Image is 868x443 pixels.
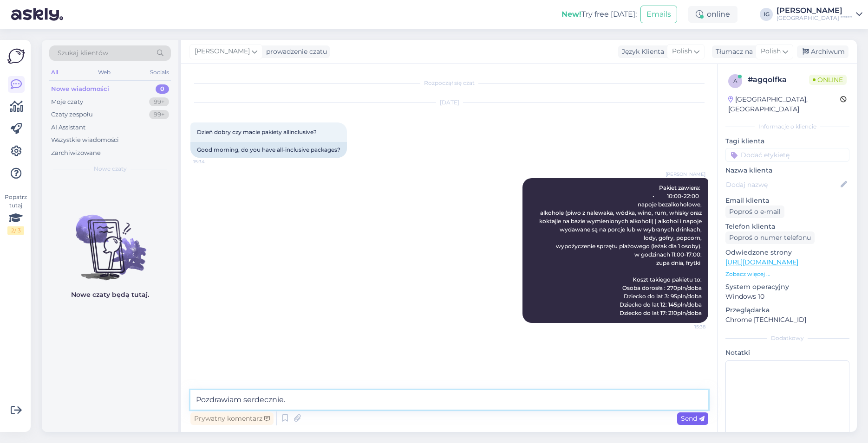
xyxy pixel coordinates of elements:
[51,148,101,158] div: Zarchiwizowane
[725,205,784,218] div: Poproś o e-mail
[809,75,847,85] span: Online
[190,142,347,158] div: Good morning, do you have all-inclusive packages?
[561,10,581,19] b: New!
[777,7,862,22] a: [PERSON_NAME][GEOGRAPHIC_DATA] *****
[725,148,849,162] input: Dodać etykietę
[725,166,849,175] p: Nazwa klienta
[726,180,839,190] input: Dodaj nazwę
[728,95,840,114] div: [GEOGRAPHIC_DATA], [GEOGRAPHIC_DATA]
[42,198,178,282] img: No chats
[71,290,149,300] p: Nowe czaty będą tutaj.
[149,110,169,119] div: 99+
[725,282,849,292] p: System operacyjny
[148,66,171,78] div: Socials
[725,231,815,244] div: Poproś o numer telefonu
[761,46,781,57] span: Polish
[733,77,737,84] span: a
[190,412,274,425] div: Prywatny komentarz
[712,47,753,57] div: Tłumacz na
[51,84,109,94] div: Nowe wiadomości
[797,45,848,58] div: Archiwum
[666,171,705,178] span: [PERSON_NAME]
[7,47,25,65] img: Askly Logo
[672,46,692,57] span: Polish
[671,323,705,330] span: 15:38
[193,158,228,165] span: 15:34
[195,46,250,57] span: [PERSON_NAME]
[725,292,849,302] p: Windows 10
[725,348,849,358] p: Notatki
[7,193,24,235] div: Popatrz tutaj
[51,97,83,107] div: Moje czaty
[94,165,127,173] span: Nowe czaty
[51,110,93,119] div: Czaty zespołu
[725,270,849,278] p: Zobacz więcej ...
[51,123,85,132] div: AI Assistant
[190,98,708,107] div: [DATE]
[51,135,119,145] div: Wszystkie wiadomości
[725,315,849,325] p: Chrome [TECHNICAL_ID]
[149,97,169,107] div: 99+
[777,7,852,14] div: [PERSON_NAME]
[681,414,705,423] span: Send
[688,6,737,23] div: online
[156,84,169,94] div: 0
[725,136,849,146] p: Tagi klienta
[49,66,60,78] div: All
[748,74,809,85] div: # agqolfka
[7,226,24,235] div: 2 / 3
[760,8,773,21] div: IG
[640,6,677,23] button: Emails
[96,66,112,78] div: Web
[725,334,849,342] div: Dodatkowy
[190,79,708,87] div: Rozpoczął się czat
[618,47,664,57] div: Język Klienta
[725,305,849,315] p: Przeglądarka
[190,390,708,410] textarea: Pozdrawiam serdecznie.
[561,9,637,20] div: Try free [DATE]:
[725,122,849,131] div: Informacje o kliencie
[725,248,849,257] p: Odwiedzone strony
[725,196,849,205] p: Email klienta
[725,222,849,231] p: Telefon klienta
[197,128,317,135] span: Dzień dobry czy macie pakiety allinclusive?
[262,47,327,57] div: prowadzenie czatu
[58,48,108,58] span: Szukaj klientów
[725,258,798,266] a: [URL][DOMAIN_NAME]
